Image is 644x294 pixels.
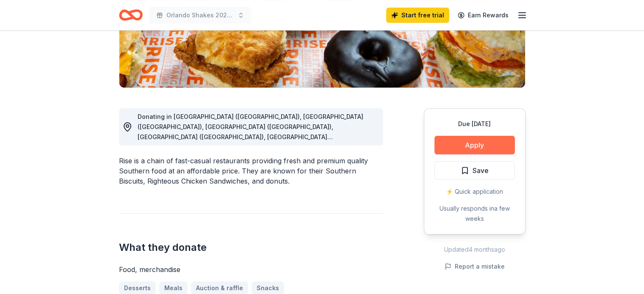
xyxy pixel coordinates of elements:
[434,203,515,224] div: Usually responds in a few weeks
[166,10,234,20] span: Orlando Shakes 2026 Gala
[434,119,515,129] div: Due [DATE]
[119,241,383,254] h2: What they donate
[119,156,383,186] div: Rise is a chain of fast-casual restaurants providing fresh and premium quality Southern food at a...
[445,261,505,272] button: Report a mistake
[434,187,515,197] div: ⚡️ Quick application
[386,8,449,23] a: Start free trial
[473,165,489,176] span: Save
[138,113,363,191] span: Donating in [GEOGRAPHIC_DATA] ([GEOGRAPHIC_DATA]), [GEOGRAPHIC_DATA] ([GEOGRAPHIC_DATA]), [GEOGRA...
[424,245,525,255] div: Updated 4 months ago
[149,7,251,24] button: Orlando Shakes 2026 Gala
[453,8,514,23] a: Earn Rewards
[434,161,515,180] button: Save
[119,264,383,275] div: Food, merchandise
[119,5,143,25] a: Home
[434,136,515,154] button: Apply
